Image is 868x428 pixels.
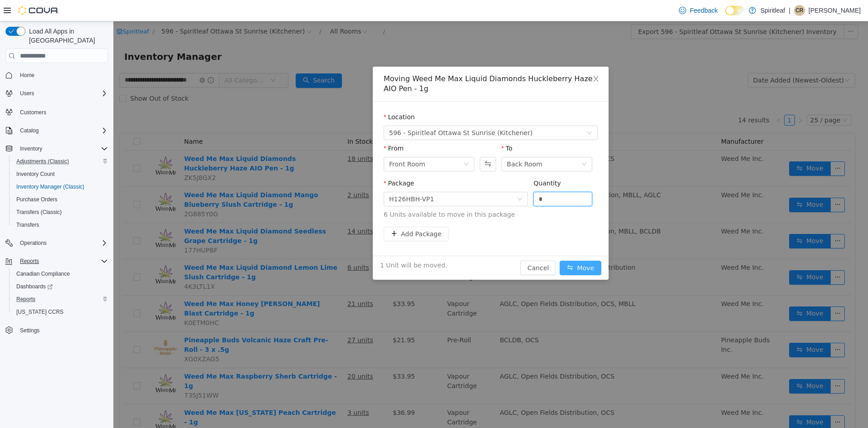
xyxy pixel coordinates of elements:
div: Front Room [276,136,312,150]
span: Canadian Compliance [13,268,108,279]
button: Users [2,87,112,100]
label: To [388,123,399,131]
label: Package [270,158,301,165]
span: Reports [16,296,35,303]
img: Cova [18,6,59,15]
span: Customers [20,109,46,116]
span: 1 Unit will be moved. [267,239,334,249]
nav: Complex example [5,65,108,360]
button: icon: swapMove [446,239,488,254]
button: Catalog [2,124,112,137]
span: Users [16,88,108,99]
span: Purchase Orders [16,196,58,203]
a: Dashboards [13,281,56,292]
a: Settings [16,325,43,336]
a: Home [16,70,38,81]
a: [US_STATE] CCRS [13,306,67,317]
span: Dashboards [13,281,108,292]
i: icon: down [404,175,409,181]
button: Swap [366,136,382,150]
button: Reports [16,256,43,267]
span: Adjustments (Classic) [13,156,108,167]
button: Inventory [16,143,46,154]
span: 6 Units available to move in this package [270,189,484,198]
p: Spiritleaf [761,5,785,16]
a: Reports [13,294,39,305]
span: Load All Apps in [GEOGRAPHIC_DATA] [25,27,108,45]
button: Operations [16,238,50,248]
button: Customers [2,105,112,118]
a: Feedback [675,1,721,19]
label: Location [270,92,302,99]
a: Transfers (Classic) [13,207,65,218]
button: Inventory [2,142,112,155]
span: Dashboards [16,283,53,290]
span: Reports [13,294,108,305]
p: | [789,5,790,16]
a: Inventory Count [13,169,59,180]
span: Feedback [690,6,717,15]
span: Home [20,72,34,79]
a: Inventory Manager (Classic) [13,181,88,192]
span: Inventory Manager (Classic) [16,183,84,190]
button: Purchase Orders [9,193,112,206]
button: Operations [2,237,112,249]
span: Canadian Compliance [16,270,70,277]
button: Close [470,45,495,71]
button: Cancel [407,239,443,254]
span: Inventory Count [16,170,55,178]
button: Inventory Count [9,168,112,180]
span: Home [16,69,108,81]
button: Reports [2,255,112,267]
button: Transfers [9,219,112,231]
button: Users [16,88,38,99]
a: Customers [16,107,50,118]
button: [US_STATE] CCRS [9,306,112,318]
span: [US_STATE] CCRS [16,308,63,316]
span: Purchase Orders [13,194,108,205]
span: Inventory [20,145,42,152]
button: Canadian Compliance [9,267,112,280]
span: Inventory [16,143,108,154]
label: From [270,123,290,131]
div: H126HBH-VP1 [276,171,321,185]
span: CR [795,5,803,16]
a: Canadian Compliance [13,268,73,279]
button: Reports [9,293,112,306]
span: 596 - Spiritleaf Ottawa St Sunrise (Kitchener) [276,105,419,118]
span: Transfers (Classic) [16,209,62,216]
i: icon: down [468,140,473,146]
button: Transfers (Classic) [9,206,112,219]
button: Adjustments (Classic) [9,155,112,168]
p: [PERSON_NAME] [809,5,861,16]
i: icon: close [479,54,486,61]
span: Inventory Manager (Classic) [13,181,108,192]
a: Transfers [13,219,43,230]
span: Reports [20,258,39,265]
div: Moving Weed Me Max Liquid Diamonds Huckleberry Haze AIO Pen - 1g [270,53,484,73]
span: Adjustments (Classic) [16,158,69,165]
a: Adjustments (Classic) [13,156,73,167]
button: Settings [2,324,112,337]
span: Transfers [16,221,39,229]
i: icon: down [350,140,356,146]
span: Settings [16,325,108,336]
span: Customers [16,106,108,117]
span: Transfers (Classic) [13,207,108,218]
span: Catalog [16,125,108,136]
label: Quantity [420,158,448,165]
div: Cory R [794,5,805,16]
span: Users [20,90,34,97]
i: icon: down [473,109,479,115]
button: Home [2,68,112,82]
button: Catalog [16,125,42,136]
span: Catalog [20,127,39,134]
span: Reports [16,256,108,267]
input: Dark Mode [725,6,744,15]
button: Inventory Manager (Classic) [9,180,112,193]
span: Inventory Count [13,169,108,180]
input: Quantity [420,171,478,185]
div: Back Room [394,136,429,150]
a: Dashboards [9,280,112,293]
